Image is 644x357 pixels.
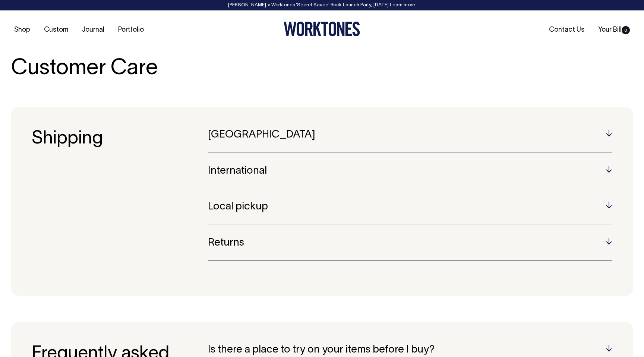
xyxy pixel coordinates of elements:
a: Learn more [390,3,415,7]
h5: Returns [208,237,612,249]
a: Your Bill0 [595,24,633,36]
h3: Shipping [32,129,208,274]
h5: Is there a place to try on your items before I buy? [208,344,612,356]
h1: Customer Care [11,57,633,81]
a: Custom [41,24,71,36]
a: Journal [79,24,107,36]
a: Shop [11,24,33,36]
div: [PERSON_NAME] × Worktones ‘Secret Sauce’ Book Launch Party, [DATE]. . [7,3,637,8]
h5: [GEOGRAPHIC_DATA] [208,129,612,141]
a: Portfolio [115,24,147,36]
a: Contact Us [546,24,587,36]
h5: International [208,165,612,177]
span: 0 [622,26,630,34]
h5: Local pickup [208,201,612,213]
